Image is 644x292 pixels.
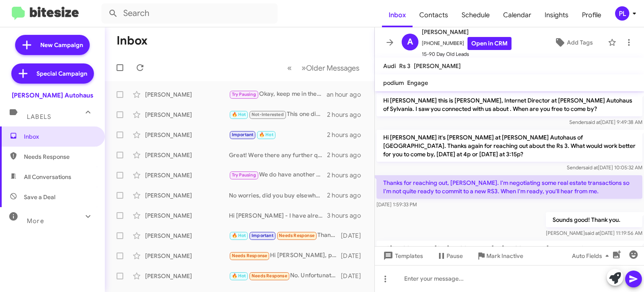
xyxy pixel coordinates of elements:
p: Hi [PERSON_NAME] it's [PERSON_NAME] at [PERSON_NAME] Autohaus of [GEOGRAPHIC_DATA]. Was our staff... [377,241,642,264]
span: Pause [447,248,463,263]
span: Add Tags [567,35,593,50]
div: No. Unfortunately I live in [US_STATE]. [229,271,341,281]
span: 🔥 Hot [232,233,246,238]
p: Sounds good! Thank you. [546,212,642,227]
span: Try Pausing [232,172,256,178]
div: 3 hours ago [327,211,368,220]
button: Mark Inactive [470,248,530,263]
span: [DATE] 1:59:33 PM [377,201,417,208]
span: Needs Response [252,273,287,279]
div: 2 hours ago [327,171,368,179]
div: [PERSON_NAME] [145,110,229,119]
a: Contacts [413,3,455,27]
span: Audi [383,62,396,70]
span: [PERSON_NAME] [414,62,461,70]
span: Try Pausing [232,92,256,97]
span: Special Campaign [36,69,87,78]
div: Hi [PERSON_NAME], please let me know if you find car with the following features. 2024 to 25, gle... [229,251,341,260]
div: Thanks. [229,231,341,240]
div: [PERSON_NAME] [145,151,229,159]
a: Schedule [455,3,496,27]
div: [PERSON_NAME] [145,171,229,179]
button: PL [608,6,635,21]
div: Okay, keep me in the loop! [229,89,327,99]
span: Not-Interested [252,112,284,117]
div: This one did sell, but I do have other Vans. I have a 2023 Metris Passenger Van and quite a few n... [229,110,327,119]
div: 2 hours ago [327,110,368,119]
span: Needs Response [232,253,267,258]
span: « [287,63,292,73]
a: Insights [538,3,575,27]
div: [PERSON_NAME] [145,131,229,139]
div: [PERSON_NAME] [145,211,229,220]
span: podium [383,79,404,87]
span: More [27,217,44,225]
a: New Campaign [15,35,90,55]
a: Inbox [382,3,413,27]
span: 🔥 Hot [232,273,246,279]
div: an hour ago [327,90,368,99]
button: Pause [430,248,470,263]
span: [PHONE_NUMBER] [422,37,512,50]
button: Previous [282,59,297,76]
span: said at [586,119,600,125]
span: said at [585,230,600,236]
span: Sender [DATE] 10:05:32 AM [567,164,642,171]
button: Templates [375,248,430,263]
a: Open in CRM [467,37,512,50]
a: Calendar [496,3,538,27]
span: [PERSON_NAME] [DATE] 11:19:56 AM [546,230,642,236]
span: Needs Response [279,233,314,238]
span: Needs Response [24,153,95,161]
span: Important [232,132,254,137]
div: [DATE] [341,231,368,240]
h1: Inbox [117,34,148,47]
p: Hi [PERSON_NAME] this is [PERSON_NAME], Internet Director at [PERSON_NAME] Autohaus of Sylvania. ... [377,93,642,116]
div: PL [615,6,629,21]
input: Search [101,3,278,24]
div: [PERSON_NAME] [145,90,229,99]
span: Rs 3 [399,62,410,70]
button: Auto Fields [565,248,619,263]
div: [DATE] [341,272,368,280]
nav: Page navigation example [283,59,364,76]
span: A [407,35,413,49]
div: No worries, did you buy elsewhere? [229,191,327,200]
span: New Campaign [40,41,83,49]
button: Next [296,59,364,76]
span: Auto Fields [572,248,612,263]
p: Hi [PERSON_NAME] it's [PERSON_NAME] at [PERSON_NAME] Autohaus of [GEOGRAPHIC_DATA]. Thanks again ... [377,130,642,162]
div: [DATE] [341,252,368,260]
div: We do have another blue 2024 Audi Q5. Were you only looking at the 2025? [229,170,327,180]
button: Add Tags [542,35,604,50]
span: 🔥 Hot [232,112,246,117]
span: Templates [382,248,423,263]
span: Inbox [24,132,95,141]
div: Great! Were there any further questions at this time? [229,151,327,159]
span: Important [252,233,273,238]
div: [PERSON_NAME] [145,272,229,280]
span: Older Messages [306,63,359,73]
span: Labels [27,113,51,121]
a: Profile [575,3,608,27]
div: 2 hours ago [327,151,368,159]
span: Save a Deal [24,193,55,201]
div: Hi [PERSON_NAME] - I have already discussed options with a sales associate and have decided to st... [229,211,327,220]
div: [PERSON_NAME] [145,252,229,260]
div: [PERSON_NAME] [145,231,229,240]
div: [PERSON_NAME] [145,191,229,200]
div: 2 hours ago [327,191,368,200]
span: [PERSON_NAME] [422,27,512,37]
span: » [301,63,306,73]
a: Special Campaign [11,63,94,84]
span: 🔥 Hot [259,132,273,137]
span: Mark Inactive [486,248,523,263]
span: All Conversations [24,173,71,181]
span: said at [583,164,598,171]
div: [PERSON_NAME] Autohaus [12,91,93,100]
